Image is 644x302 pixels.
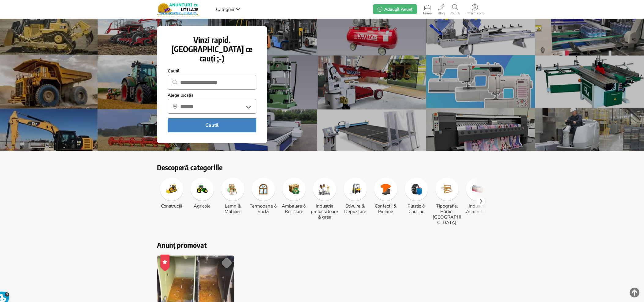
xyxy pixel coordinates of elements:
a: Agricole Agricole [188,178,217,209]
h3: Construcții [157,203,186,209]
a: Firme [420,3,435,15]
img: Ambalare & Reciclare [288,184,300,195]
h3: Agricole [188,203,217,209]
span: Firme [420,12,435,15]
span: Blog [435,12,448,15]
h3: Tipografie, Hârtie, [GEOGRAPHIC_DATA] [432,203,462,225]
a: Adaugă Anunț [373,4,417,14]
a: Confecții & Pielărie Confecții & Pielărie [371,178,400,214]
span: Caută [448,12,463,15]
a: Ambalare & Reciclare Ambalare & Reciclare [279,178,309,214]
h2: Anunț promovat [157,241,487,249]
a: Caută [448,3,463,15]
h2: Descoperă categoriile [157,163,487,171]
a: Blog [435,3,448,15]
img: Industria prelucrătoare & grea [319,184,330,195]
a: Industria Alimentară Industria Alimentară [463,178,492,214]
a: Salvează Favorit [221,257,233,269]
img: Termopane & Sticlă [258,184,269,195]
h3: Stivuire & Depozitare [341,203,370,214]
a: Categorii [214,5,242,14]
span: 3 [5,292,9,297]
a: Construcții Construcții [157,178,186,209]
h3: Industria prelucrătoare & grea [310,203,339,220]
a: Tipografie, Hârtie, Carton Tipografie, Hârtie, [GEOGRAPHIC_DATA] [432,178,462,225]
a: Plastic & Cauciuc Plastic & Cauciuc [402,178,431,214]
h3: Confecții & Pielărie [371,203,400,214]
span: Adaugă Anunț [384,6,412,12]
a: Termopane & Sticlă Termopane & Sticlă [249,178,278,214]
h3: Industria Alimentară [463,203,492,214]
img: Stivuire & Depozitare [350,184,361,195]
span: Intră în cont [463,12,487,15]
img: Confecții & Pielărie [380,184,391,195]
a: Lemn & Mobilier Lemn & Mobilier [218,178,248,214]
button: Caută [168,118,256,132]
img: Plastic & Cauciuc [411,184,422,195]
span: Categorii [216,6,234,13]
img: Tipografie, Hârtie, Carton [441,184,452,195]
h3: Plastic & Cauciuc [402,203,431,214]
img: Lemn & Mobilier [227,184,238,195]
a: Stivuire & Depozitare Stivuire & Depozitare [341,178,370,214]
h3: Lemn & Mobilier [218,203,248,214]
h3: Termopane & Sticlă [249,203,278,214]
a: Intră în cont [463,3,487,15]
img: Construcții [166,184,177,195]
strong: Alege locația [168,93,194,98]
h1: Vinzi rapid. [GEOGRAPHIC_DATA] ce cauți ;-) [168,35,256,63]
strong: Caută [168,68,180,74]
img: Anunturi-Utilaje.RO [157,3,199,15]
img: Agricole [197,184,208,195]
a: Industria prelucrătoare & grea Industria prelucrătoare & grea [310,178,339,220]
img: scroll-to-top.png [630,288,639,297]
h3: Ambalare & Reciclare [279,203,309,214]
